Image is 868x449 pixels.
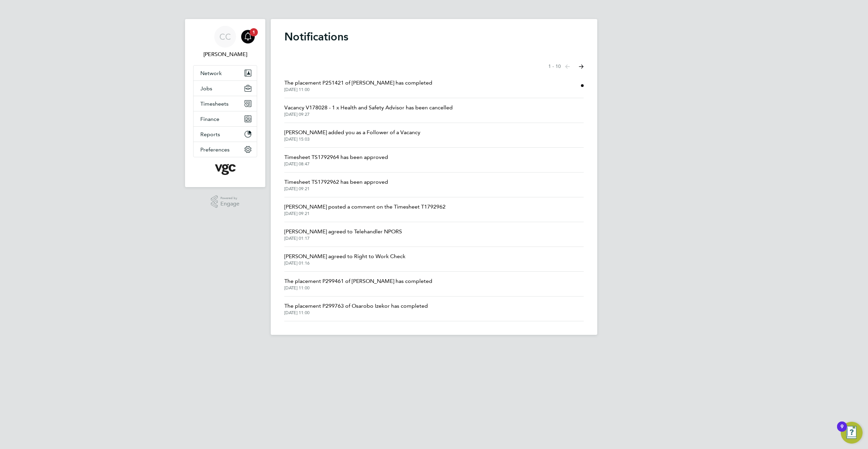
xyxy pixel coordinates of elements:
[194,96,257,111] button: Timesheets
[219,32,231,41] span: CC
[284,128,420,142] a: [PERSON_NAME] added you as a Follower of a Vacancy[DATE] 15:03
[284,228,402,241] a: [PERSON_NAME] agreed to Telehandler NPORS[DATE] 01:17
[284,153,388,167] a: Timesheet TS1792964 has been approved[DATE] 08:47
[840,427,844,435] div: 9
[284,30,584,43] h1: Notifications
[185,19,265,187] nav: Main navigation
[284,104,453,117] a: Vacancy V178028 - 1 x Health and Safety Advisor has been cancelled[DATE] 09:27
[284,104,453,112] span: Vacancy V178028 - 1 x Health and Safety Advisor has been cancelled
[284,252,405,266] a: [PERSON_NAME] agreed to Right to Work Check[DATE] 01:16
[193,50,257,58] span: Connor Campbell
[284,87,432,92] span: [DATE] 11:00
[284,310,428,316] span: [DATE] 11:00
[284,236,402,241] span: [DATE] 01:17
[284,277,432,291] a: The placement P299461 of [PERSON_NAME] has completed[DATE] 11:00
[284,178,388,186] span: Timesheet TS1792962 has been approved
[200,116,219,122] span: Finance
[548,63,561,70] span: 1 - 10
[284,277,432,285] span: The placement P299461 of [PERSON_NAME] has completed
[284,161,388,167] span: [DATE] 08:47
[284,252,405,261] span: [PERSON_NAME] agreed to Right to Work Check
[200,70,222,76] span: Network
[284,261,405,266] span: [DATE] 01:16
[841,422,863,444] button: Open Resource Center, 9 new notifications
[284,79,432,92] a: The placement P251421 of [PERSON_NAME] has completed[DATE] 11:00
[194,81,257,96] button: Jobs
[194,127,257,142] button: Reports
[548,60,584,73] nav: Select page of notifications list
[284,128,420,137] span: [PERSON_NAME] added you as a Follower of a Vacancy
[193,164,257,175] a: Go to home page
[194,142,257,157] button: Preferences
[284,186,388,192] span: [DATE] 09:21
[284,302,428,316] a: The placement P299763 of Osarobo Izekor has completed[DATE] 11:00
[220,201,239,207] span: Engage
[284,203,446,211] span: [PERSON_NAME] posted a comment on the Timesheet T1792962
[200,85,212,92] span: Jobs
[284,137,420,142] span: [DATE] 15:03
[200,131,220,138] span: Reports
[284,211,446,216] span: [DATE] 09:21
[200,101,229,107] span: Timesheets
[241,26,255,48] a: 1
[193,26,257,58] a: CC[PERSON_NAME]
[194,66,257,80] button: Network
[200,146,230,153] span: Preferences
[220,195,239,201] span: Powered by
[284,228,402,236] span: [PERSON_NAME] agreed to Telehandler NPORS
[215,164,236,175] img: vgcgroup-logo-retina.png
[284,79,432,87] span: The placement P251421 of [PERSON_NAME] has completed
[284,203,446,216] a: [PERSON_NAME] posted a comment on the Timesheet T1792962[DATE] 09:21
[284,112,453,117] span: [DATE] 09:27
[284,178,388,192] a: Timesheet TS1792962 has been approved[DATE] 09:21
[194,111,257,126] button: Finance
[211,195,240,208] a: Powered byEngage
[250,28,258,36] span: 1
[284,153,388,161] span: Timesheet TS1792964 has been approved
[284,302,428,310] span: The placement P299763 of Osarobo Izekor has completed
[284,285,432,291] span: [DATE] 11:00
